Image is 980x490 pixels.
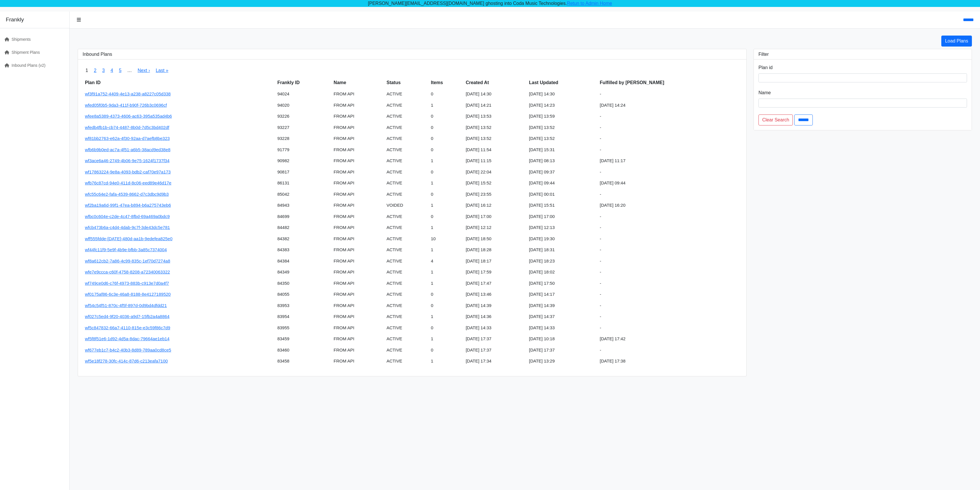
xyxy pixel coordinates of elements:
td: FROM API [331,311,384,322]
td: 93227 [275,122,331,133]
td: - [598,144,742,156]
td: 90982 [275,155,331,167]
th: Items [429,77,464,88]
label: Name [758,89,771,96]
th: Status [384,77,429,88]
td: [DATE] 12:12 [463,222,527,233]
td: [DATE] 14:39 [463,300,527,311]
td: FROM API [331,222,384,233]
td: 0 [429,88,464,100]
td: ACTIVE [384,211,429,222]
td: FROM API [331,189,384,200]
a: wf3f91a752-4409-4e13-a238-a8227c05d338 [85,91,171,96]
td: [DATE] 15:31 [527,144,598,156]
td: 84699 [275,211,331,222]
td: ACTIVE [384,155,429,167]
td: [DATE] 19:30 [527,233,598,245]
td: 1 [429,100,464,111]
a: wfbc0c604e-c2de-4c47-8fbd-69a469a0bdc9 [85,214,170,219]
td: 84383 [275,244,331,256]
td: [DATE] 11:17 [598,155,742,167]
td: - [598,211,742,222]
label: Plan id [758,64,773,71]
td: [DATE] 17:00 [527,211,598,222]
td: [DATE] 13:29 [527,356,598,367]
td: 0 [429,211,464,222]
td: FROM API [331,111,384,122]
td: FROM API [331,155,384,167]
td: [DATE] 17:47 [463,278,527,289]
h3: Filter [758,51,967,57]
td: [DATE] 14:30 [527,88,598,100]
td: 1 [429,222,464,233]
td: [DATE] 18:28 [463,244,527,256]
td: 0 [429,345,464,356]
a: wf3ace6a46-2749-4b06-9e75-1624f1737f34 [85,158,170,163]
td: 84349 [275,267,331,278]
td: ACTIVE [384,133,429,144]
th: Fulfilled by [PERSON_NAME] [598,77,742,88]
td: [DATE] 10:18 [527,333,598,345]
td: 85042 [275,189,331,200]
td: [DATE] 13:53 [463,111,527,122]
td: ACTIVE [384,233,429,245]
a: wf8a612cb2-7a86-4c99-835c-1ef70d7274a8 [85,258,170,263]
td: FROM API [331,300,384,311]
a: wf677eb1c7-b4c2-40b3-8d89-789aa0cd8ce5 [85,347,171,352]
td: 0 [429,300,464,311]
td: [DATE] 17:37 [463,333,527,345]
td: 94024 [275,88,331,100]
td: [DATE] 12:13 [527,222,598,233]
td: [DATE] 18:23 [527,256,598,267]
td: [DATE] 17:37 [527,345,598,356]
a: 3 [102,68,105,73]
td: 84350 [275,278,331,289]
td: ACTIVE [384,322,429,334]
td: - [598,300,742,311]
td: [DATE] 09:44 [527,177,598,189]
td: - [598,244,742,256]
td: 84482 [275,222,331,233]
td: 0 [429,289,464,300]
td: 83955 [275,322,331,334]
td: 1 [429,311,464,322]
td: FROM API [331,100,384,111]
h3: Inbound Plans [83,51,742,57]
td: 1 [429,155,464,167]
td: 0 [429,189,464,200]
td: [DATE] 13:52 [463,133,527,144]
td: [DATE] 14:33 [527,322,598,334]
td: - [598,88,742,100]
td: ACTIVE [384,289,429,300]
td: 0 [429,144,464,156]
td: - [598,111,742,122]
td: 0 [429,111,464,122]
td: [DATE] 14:24 [598,100,742,111]
td: [DATE] 13:59 [527,111,598,122]
a: wf5f8f51e6-1d92-4d5a-8dac-79664ae1eb14 [85,336,170,341]
td: 1 [429,356,464,367]
td: 86131 [275,177,331,189]
td: ACTIVE [384,256,429,267]
td: FROM API [331,177,384,189]
td: 0 [429,322,464,334]
td: ACTIVE [384,144,429,156]
td: 83459 [275,333,331,345]
td: [DATE] 15:51 [527,200,598,211]
a: Clear Search [758,114,793,125]
td: 91779 [275,144,331,156]
td: 1 [429,333,464,345]
a: wff555fdde-[DATE]-480d-aa1b-9edefea825e0 [85,236,172,241]
td: [DATE] 14:30 [463,88,527,100]
a: 5 [119,68,122,73]
td: ACTIVE [384,311,429,322]
td: - [598,233,742,245]
td: 10 [429,233,464,245]
a: Last » [156,68,168,73]
td: [DATE] 14:39 [527,300,598,311]
td: FROM API [331,167,384,178]
td: [DATE] 17:42 [598,333,742,345]
td: [DATE] 16:12 [463,200,527,211]
td: 0 [429,122,464,133]
td: [DATE] 17:59 [463,267,527,278]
